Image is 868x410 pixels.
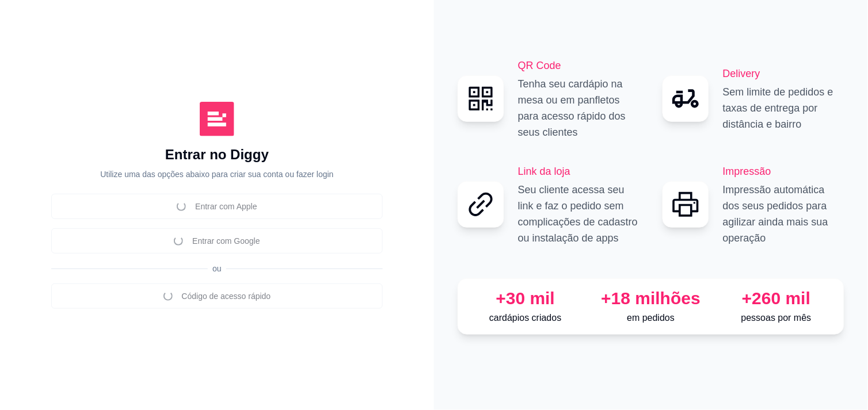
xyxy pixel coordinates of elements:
img: Diggy [200,102,234,136]
p: Impressão automática dos seus pedidos para agilizar ainda mais sua operação [723,182,844,246]
p: Utilize uma das opções abaixo para criar sua conta ou fazer login [100,168,333,180]
p: em pedidos [593,311,709,325]
h2: Link da loja [518,163,639,179]
p: Seu cliente acessa seu link e faz o pedido sem complicações de cadastro ou instalação de apps [518,182,639,246]
div: +18 milhões [593,288,709,309]
h2: Delivery [723,66,844,82]
div: +30 mil [467,288,584,309]
p: Sem limite de pedidos e taxas de entrega por distância e bairro [723,84,844,132]
span: ou [208,264,226,273]
p: cardápios criados [467,311,584,325]
h2: QR Code [518,58,639,74]
p: Tenha seu cardápio na mesa ou em panfletos para acesso rápido dos seus clientes [518,76,639,140]
h1: Entrar no Diggy [165,145,269,164]
div: +260 mil [718,288,835,309]
h2: Impressão [723,163,844,179]
p: pessoas por mês [718,311,835,325]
